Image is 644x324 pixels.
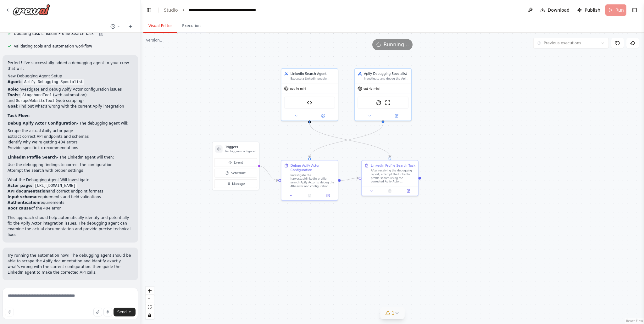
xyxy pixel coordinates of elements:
[8,87,133,92] li: Investigate and debug Apify Actor configuration issues
[291,71,335,76] div: LinkedIn Search Agent
[8,87,19,92] strong: Role:
[225,149,256,153] p: No triggers configured
[8,93,20,97] strong: Tools:
[575,4,603,16] button: Publish
[8,200,39,205] strong: Authentication
[8,168,133,173] li: Attempt the search with proper settings
[8,177,133,183] h2: What the Debugging Agent Will Investigate
[630,6,639,14] button: Show right sidebar
[307,123,392,158] g: Edge from 75952e79-5104-4f96-8a8c-674dcffe166e to d108e1b7-b7b0-4337-b29f-e75e0cd7a85a
[380,188,400,194] button: No output available
[14,31,94,36] span: Updating task LinkedIn Profile Search Task
[103,308,112,316] button: Click to speak your automation idea
[310,113,336,119] button: Open in side panel
[232,182,245,186] span: Manage
[8,215,133,237] p: This approach should help automatically identify and potentially fix the Apify Actor integration ...
[8,200,133,205] li: requirements
[214,169,257,177] button: Schedule
[125,23,136,30] button: Start a new chat
[15,98,56,104] code: ScrapeWebsiteTool
[8,114,30,118] strong: Task Flow:
[146,295,154,303] button: zoom out
[146,38,162,43] div: Version 1
[8,253,133,275] p: Try running the automation now! The debugging agent should be able to scrape the Apify documentat...
[307,123,385,158] g: Edge from f3d74ab8-69f9-4b69-9d5f-5c32c26217ec to 8596acf0-36cd-483c-bf9e-df8a6c327afb
[281,68,338,121] div: LinkedIn Search AgentExecute a LinkedIn people search via Apify and return the raw output. You mu...
[8,155,57,159] strong: LinkedIn Profile Search
[164,7,259,13] nav: breadcrumb
[8,128,133,134] li: Scrape the actual Apify actor page
[371,169,415,183] div: After receiving the debugging report, attempt the LinkedIn profile search using the corrected Api...
[14,44,92,49] span: Validating tools and automation workflow
[8,121,77,126] strong: Debug Apify Actor Configuration
[177,20,206,33] button: Execution
[108,23,123,30] button: Switch to previous chat
[145,6,153,14] button: Hide left sidebar
[146,303,154,311] button: fit view
[538,4,572,16] button: Download
[626,319,643,323] a: React Flow attribution
[533,38,609,48] button: Previous executions
[548,7,570,13] span: Download
[307,100,313,105] img: Apify Actors Tool
[93,308,102,316] button: Upload files
[291,77,335,81] div: Execute a LinkedIn people search via Apify and return the raw output. You must run the Apify Acto...
[8,104,19,109] strong: Goal:
[164,8,178,13] a: Studio
[8,73,133,79] h2: New Debugging Agent Setup
[8,205,133,211] li: of the 404 error
[291,163,335,172] div: Debug Apify Actor Configuration
[8,60,133,71] p: Perfect! I've successfully added a debugging agent to your crew that will:
[146,287,154,319] div: React Flow controls
[143,20,177,33] button: Visual Editor
[8,103,133,109] li: Find out what's wrong with the current Apify integration
[146,287,154,295] button: zoom in
[8,145,133,151] li: Provide specific fix recommendations
[320,193,336,198] button: Open in side panel
[258,164,278,182] g: Edge from triggers to 8596acf0-36cd-483c-bf9e-df8a6c327afb
[8,134,133,139] li: Extract correct API endpoints and schemas
[385,100,391,105] img: ScrapeWebsiteTool
[354,68,412,121] div: Apify Debugging SpecialistInvestigate and debug the Apify Actor configuration issues by scraping ...
[401,188,416,194] button: Open in side panel
[392,310,395,316] span: 1
[371,163,415,168] div: LinkedIn Profile Search Task
[21,92,53,98] code: StagehandTool
[364,87,380,91] span: gpt-4o-mini
[8,139,133,145] li: Identify why we're getting 404 errors
[8,92,133,103] li: (web automation) and (web scraping)
[8,80,22,84] strong: Agent:
[34,183,77,189] code: [URL][DOMAIN_NAME]
[341,176,359,183] g: Edge from 8596acf0-36cd-483c-bf9e-df8a6c327afb to d108e1b7-b7b0-4337-b29f-e75e0cd7a85a
[146,311,154,319] button: toggle interactivity
[8,194,133,200] li: requirements and field validations
[8,189,48,193] strong: API documentation
[544,41,581,46] span: Previous executions
[383,113,409,119] button: Open in side panel
[231,171,246,176] span: Schedule
[8,206,31,210] strong: Root cause
[8,188,133,194] li: and correct endpoint formats
[300,193,319,198] button: No output available
[225,145,256,150] h3: Triggers
[13,4,50,15] img: Logo
[8,154,133,160] p: - The LinkedIn agent will then:
[364,71,408,76] div: Apify Debugging Specialist
[214,158,257,167] button: Event
[212,142,259,190] div: TriggersNo triggers configuredEventScheduleManage
[384,41,409,48] span: Running...
[214,179,257,188] button: Manage
[281,160,338,201] div: Debug Apify Actor ConfigurationInvestigate the harvestapi/linkedin-profile-search Apify Actor to ...
[585,7,600,13] span: Publish
[114,308,136,316] button: Send
[290,87,306,91] span: gpt-4o-mini
[23,79,84,85] code: Apify Debugging Specialist
[8,120,133,126] p: - The debugging agent will:
[117,310,127,315] span: Send
[364,77,408,81] div: Investigate and debug the Apify Actor configuration issues by scraping documentation, analyzing A...
[8,195,36,199] strong: Input schema
[361,160,419,196] div: LinkedIn Profile Search TaskAfter receiving the debugging report, attempt the LinkedIn profile se...
[5,308,14,316] button: Improve this prompt
[8,162,133,168] li: Use the debugging findings to correct the configuration
[291,173,335,188] div: Investigate the harvestapi/linkedin-profile-search Apify Actor to debug the 404 error and configu...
